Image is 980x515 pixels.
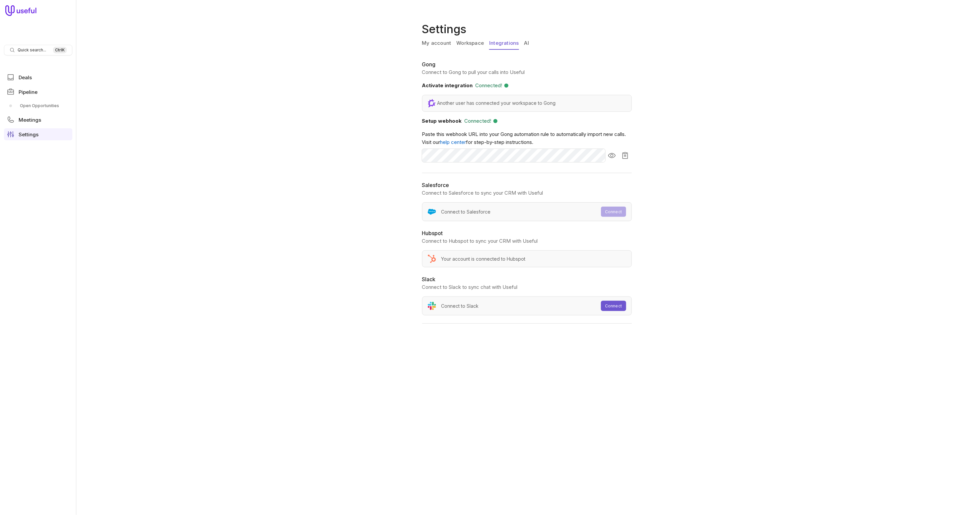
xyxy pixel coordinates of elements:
span: Pipeline [19,90,38,95]
kbd: Ctrl K [53,47,67,53]
button: Connect [601,207,626,217]
p: Paste this webhook URL into your Gong automation rule to automatically import new calls. Visit ou... [422,130,632,146]
span: Quick search... [18,47,46,53]
p: Connect to Slack to sync chat with Useful [422,283,632,291]
h1: Settings [422,21,635,37]
p: Connect to Hubspot to sync your CRM with Useful [422,237,632,245]
a: My account [422,37,451,50]
a: Settings [4,128,72,140]
a: Integrations [489,37,519,50]
div: Pipeline submenu [4,100,72,111]
a: Open Opportunities [4,100,72,111]
button: Copy webhook URL to clipboard [619,149,632,162]
a: help center [440,139,466,145]
a: AI [524,37,529,50]
span: Connected! [465,117,491,125]
h2: Slack [422,275,632,283]
span: Activate integration [422,82,473,89]
h2: Salesforce [422,181,632,189]
span: Connect to Slack [441,302,479,310]
button: Connect [601,301,626,311]
a: Meetings [4,114,72,126]
a: Deals [4,71,72,83]
span: Connect to Salesforce [441,208,491,216]
a: Workspace [457,37,484,50]
span: Settings [19,132,38,137]
a: Pipeline [4,86,72,98]
span: Connected! [476,82,502,90]
span: Meetings [19,117,41,122]
p: Connect to Gong to pull your calls into Useful [422,68,632,76]
h2: Gong [422,60,632,68]
span: Your account is connected to Hubspot [441,255,526,263]
span: Setup webhook [422,118,462,124]
button: Show webhook URL [605,149,619,162]
p: Connect to Salesforce to sync your CRM with Useful [422,189,632,197]
span: Deals [19,75,32,80]
span: Another user has connected your workspace to Gong [437,99,556,107]
h2: Hubspot [422,229,632,237]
